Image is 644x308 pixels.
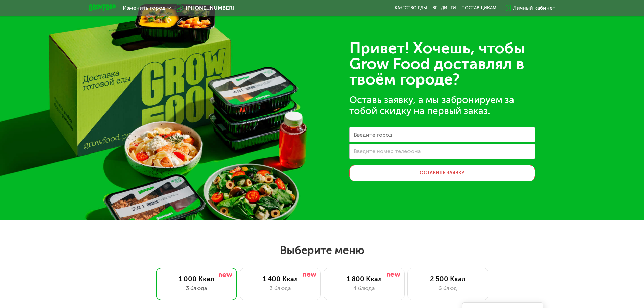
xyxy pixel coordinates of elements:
[163,275,230,283] div: 1 000 Ккал
[354,149,421,153] label: Введите номер телефона
[461,5,496,11] div: поставщикам
[349,95,535,116] div: Оставь заявку, а мы забронируем за тобой скидку на первый заказ.
[163,284,230,292] div: 3 блюда
[414,284,481,292] div: 6 блюд
[123,5,166,11] span: Изменить город
[432,5,456,11] a: Вендинги
[513,4,555,12] div: Личный кабинет
[354,133,392,137] label: Введите город
[247,284,314,292] div: 3 блюда
[331,275,398,283] div: 1 800 Ккал
[331,284,398,292] div: 4 блюда
[349,41,535,87] div: Привет! Хочешь, чтобы Grow Food доставлял в твоём городе?
[175,4,234,12] a: [PHONE_NUMBER]
[22,243,622,257] h2: Выберите меню
[395,5,427,11] a: Качество еды
[349,165,535,181] button: Оставить заявку
[247,275,314,283] div: 1 400 Ккал
[414,275,481,283] div: 2 500 Ккал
